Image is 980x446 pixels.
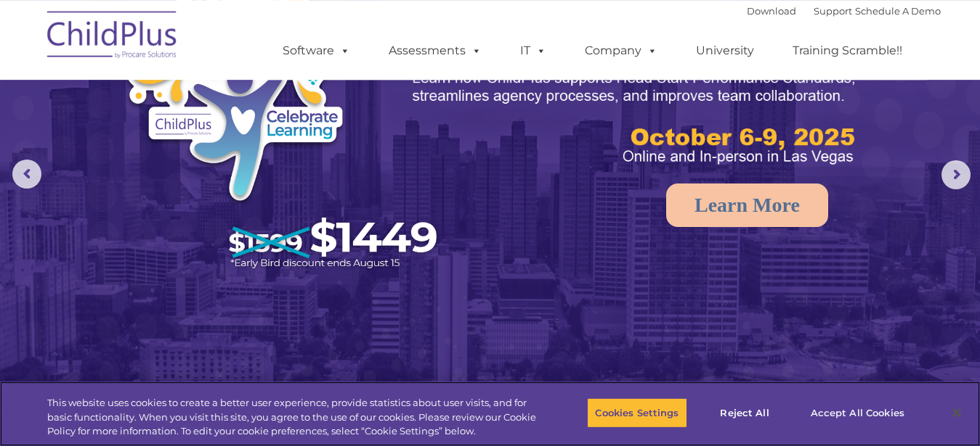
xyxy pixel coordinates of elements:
[47,396,539,439] div: This website uses cookies to create a better user experience, provide statistics about user visit...
[747,5,796,17] a: Download
[268,36,365,65] a: Software
[747,5,941,17] font: |
[941,397,973,429] button: Close
[202,155,264,166] span: Phone number
[803,397,912,428] button: Accept All Cookies
[700,397,790,428] button: Reject All
[666,183,828,227] a: Learn More
[570,36,672,65] a: Company
[374,36,496,65] a: Assessments
[778,36,917,65] a: Training Scramble!!
[587,397,687,428] button: Cookies Settings
[40,1,185,73] img: ChildPlus by Procare Solutions
[814,5,852,17] a: Support
[506,36,561,65] a: IT
[855,5,941,17] a: Schedule A Demo
[681,36,769,65] a: University
[202,96,246,107] span: Last name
